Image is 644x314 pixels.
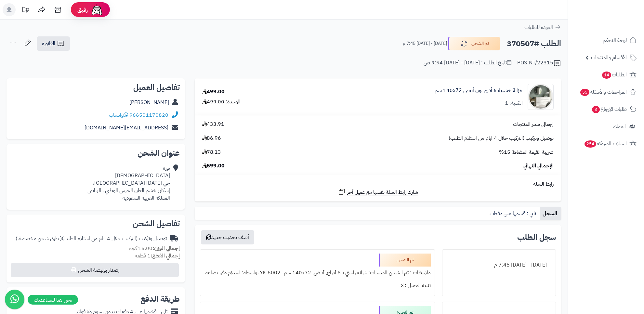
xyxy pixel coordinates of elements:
[572,33,640,48] a: لوحة التحكم
[197,180,559,188] div: رابط السلة
[449,135,554,142] span: توصيل وتركيب (التركيب خلال 4 ايام من استلام الطلب)
[435,87,523,94] a: خزانة خشبية 6 أدرج لون أبيض 140x72 سم
[591,105,627,114] span: طلبات الإرجاع
[517,59,561,67] div: POS-NT/22315
[513,121,554,128] span: إجمالي سعر المنتجات
[572,136,640,151] a: السلات المتروكة254
[403,40,447,47] small: [DATE] - [DATE] 7:45 م
[151,252,180,260] strong: إجمالي القطع:
[87,164,170,202] div: نوره [DEMOGRAPHIC_DATA] حي [DATE] [GEOGRAPHIC_DATA]، إسكان خشم العان الحرس الوطني ، الرياض المملك...
[12,84,180,91] h2: تفاصيل العميل
[37,36,70,51] a: الفاتورة
[202,162,225,170] span: 599.00
[591,53,627,62] span: الأقسام والمنتجات
[499,149,554,156] span: ضريبة القيمة المضافة 15%
[152,244,180,252] strong: إجمالي الوزن:
[12,149,180,157] h2: عنوان الشحن
[487,207,540,220] a: تابي : قسمها على دفعات
[42,40,55,47] span: الفاتورة
[524,23,561,31] a: العودة للطلبات
[202,88,225,96] div: 499.00
[523,162,554,170] span: الإجمالي النهائي
[338,188,418,196] a: شارك رابط السلة نفسها مع عميل آخر
[347,189,418,196] span: شارك رابط السلة نفسها مع عميل آخر
[11,263,179,277] button: إصدار بوليصة الشحن
[129,111,168,119] a: 966501170820
[505,99,523,107] div: الكمية: 1
[424,59,511,67] div: تاريخ الطلب : [DATE] - [DATE] 9:54 ص
[524,23,553,31] span: العودة للطلبات
[580,87,627,97] span: المراجعات والأسئلة
[448,37,500,50] button: تم الشحن
[16,235,62,242] span: ( طرق شحن مخصصة )
[12,220,180,228] h2: تفاصيل الشحن
[202,121,224,128] span: 433.91
[202,135,221,142] span: 86.96
[613,122,626,131] span: العملاء
[379,254,431,267] div: تم الشحن
[601,70,627,79] span: الطلبات
[77,6,88,14] span: رفيق
[135,252,180,260] small: 1 قطعة
[580,89,589,96] span: 55
[17,3,33,18] a: تحديثات المنصة
[603,36,627,45] span: لوحة التحكم
[572,84,640,100] a: المراجعات والأسئلة55
[540,207,561,220] a: السجل
[592,106,600,113] span: 3
[584,139,627,148] span: السلات المتروكة
[572,119,640,134] a: العملاء
[572,67,640,83] a: الطلبات14
[16,235,167,242] div: توصيل وتركيب (التركيب خلال 4 ايام من استلام الطلب)
[517,233,556,241] h3: سجل الطلب
[602,72,611,79] span: 14
[109,111,128,119] a: واتساب
[507,37,561,50] h2: الطلب #370507
[204,267,431,279] div: ملاحظات : تم الشحن المنتجات: خزانة راحتي بـ 6 أدراج, أبيض, ‎140x72 سم‏ -YK-6002 بواسطة: استلام وف...
[572,101,640,117] a: طلبات الإرجاع3
[129,98,169,106] a: [PERSON_NAME]
[85,124,168,132] a: [EMAIL_ADDRESS][DOMAIN_NAME]
[90,3,103,16] img: ai-face.png
[585,140,596,148] span: 254
[140,295,180,303] h2: طريقة الدفع
[446,259,552,271] div: [DATE] - [DATE] 7:45 م
[202,98,241,106] div: الوحدة: 499.00
[128,244,180,252] small: 15.00 كجم
[202,149,221,156] span: 78.13
[528,84,553,110] img: 1746709299-1702541934053-68567865785768-1000x1000-90x90.jpg
[201,230,254,244] button: أضف تحديث جديد
[204,279,431,292] div: تنبيه العميل : لا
